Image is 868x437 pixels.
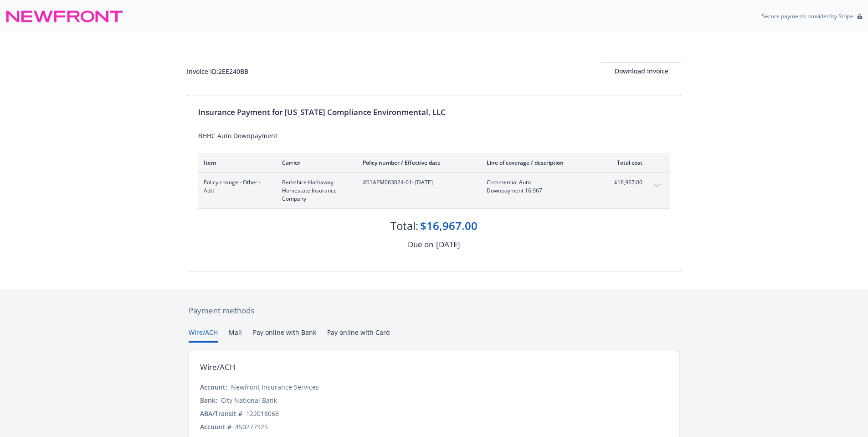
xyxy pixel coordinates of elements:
div: Item [204,159,267,166]
button: expand content [650,178,664,193]
span: Policy change - Other - Add [204,178,267,195]
span: Berkshire Hathaway Homestate Insurance Company [282,178,348,203]
div: $16,967.00 [420,218,478,234]
button: Wire/ACH [189,328,218,343]
div: Wire/ACH [200,361,236,373]
div: Policy change - Other - AddBerkshire Hathaway Homestate Insurance Company#01APM063024-01- [DATE]C... [198,173,670,208]
span: Downpayment 16,967 [487,187,594,195]
div: Payment methods [189,305,679,317]
div: ABA/Transit # [200,409,242,418]
div: Account # [200,422,231,432]
span: Commercial Auto [487,178,594,187]
div: Line of coverage / description [487,159,594,166]
div: Bank: [200,395,217,405]
div: Due on [408,239,433,250]
div: Policy number / Effective date [363,159,472,166]
div: 450277525 [235,422,268,432]
div: Total cost [608,159,642,166]
div: [DATE] [436,239,460,250]
button: Pay online with Bank [253,328,316,343]
p: Secure payments provided by Stripe [762,12,853,20]
button: Pay online with Card [327,328,390,343]
div: Invoice ID: 2EE240BB [187,67,248,76]
div: Insurance Payment for [US_STATE] Compliance Environmental, LLC [198,106,670,118]
div: Carrier [282,159,348,166]
span: Commercial AutoDownpayment 16,967 [487,178,594,195]
span: $16,967.00 [608,178,642,187]
div: City National Bank [221,395,277,405]
div: 122016066 [246,409,279,418]
div: BHHC Auto Downpayment [198,131,670,140]
div: Newfront Insurance Services [231,382,319,392]
div: Total: [390,218,418,234]
div: Account: [200,382,227,392]
button: Download Invoice [601,62,681,80]
button: Mail [229,328,242,343]
span: #01APM063024-01 - [DATE] [363,178,472,187]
